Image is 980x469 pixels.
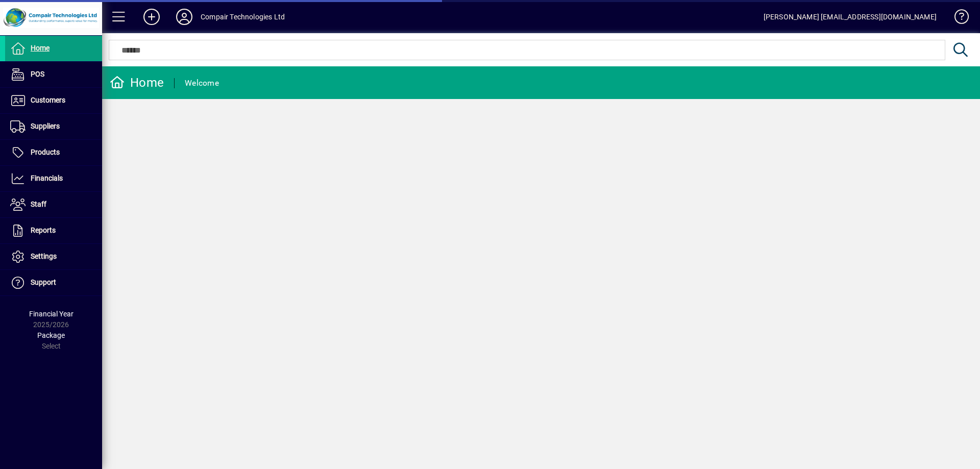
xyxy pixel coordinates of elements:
a: Suppliers [5,114,102,139]
a: POS [5,62,102,87]
span: Financials [31,174,63,182]
div: Welcome [185,75,219,91]
a: Financials [5,166,102,191]
div: [PERSON_NAME] [EMAIL_ADDRESS][DOMAIN_NAME] [764,9,937,25]
span: Staff [31,200,46,208]
span: Support [31,278,56,286]
a: Knowledge Base [947,2,967,35]
button: Add [135,8,168,26]
a: Settings [5,244,102,269]
span: Settings [31,252,57,260]
span: Package [37,331,65,339]
span: Customers [31,96,65,104]
div: Home [110,75,164,91]
div: Compair Technologies Ltd [201,9,285,25]
span: Products [31,148,60,156]
button: Profile [168,8,201,26]
span: POS [31,70,44,78]
a: Reports [5,218,102,243]
span: Reports [31,226,56,234]
span: Suppliers [31,122,60,130]
span: Home [31,44,50,52]
a: Products [5,140,102,165]
a: Support [5,270,102,295]
a: Customers [5,88,102,113]
span: Financial Year [29,310,73,318]
a: Staff [5,192,102,217]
